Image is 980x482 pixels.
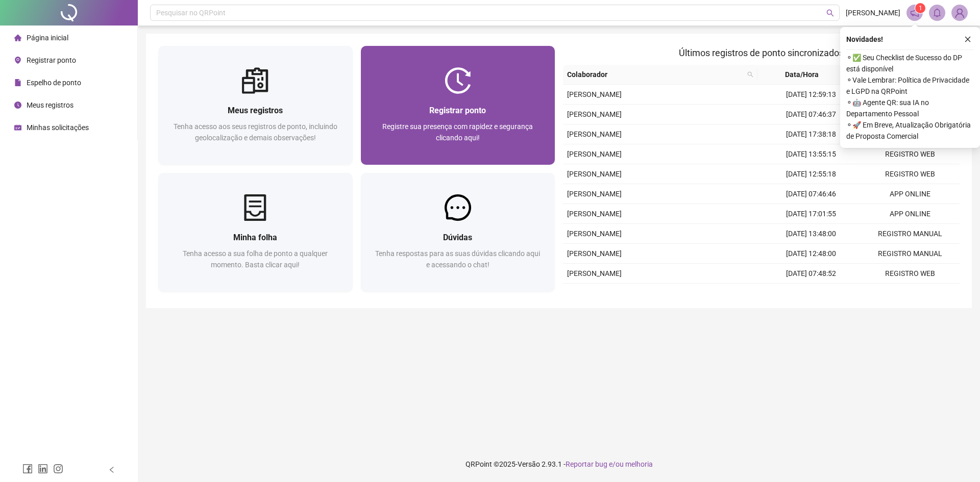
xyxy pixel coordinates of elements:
span: Registrar ponto [27,56,76,64]
span: home [14,34,21,41]
td: [DATE] 17:01:55 [762,204,861,224]
span: ⚬ 🤖 Agente QR: sua IA no Departamento Pessoal [846,97,974,119]
span: ⚬ 🚀 Em Breve, Atualização Obrigatória de Proposta Comercial [846,119,974,142]
span: [PERSON_NAME] [567,150,622,158]
td: [DATE] 13:55:15 [762,144,861,164]
td: REGISTRO WEB [861,264,960,284]
td: REGISTRO WEB [861,164,960,184]
span: file [14,79,21,86]
span: Registre sua presença com rapidez e segurança clicando aqui! [382,122,533,142]
td: REGISTRO MANUAL [861,244,960,264]
span: schedule [14,124,21,131]
span: Data/Hora [762,69,843,80]
span: [PERSON_NAME] [567,210,622,218]
span: Tenha respostas para as suas dúvidas clicando aqui e acessando o chat! [375,249,540,269]
td: [DATE] 07:46:37 [762,105,861,124]
a: Registrar pontoRegistre sua presença com rapidez e segurança clicando aqui! [361,46,555,165]
span: [PERSON_NAME] [846,7,900,18]
span: [PERSON_NAME] [567,269,622,277]
td: [DATE] 07:48:52 [762,264,861,284]
span: notification [910,8,919,17]
span: ⚬ Vale Lembrar: Política de Privacidade e LGPD na QRPoint [846,74,974,97]
span: facebook [22,464,33,474]
td: [DATE] 12:59:13 [762,85,861,105]
span: Versão [518,460,540,468]
span: Meus registros [27,101,73,109]
span: [PERSON_NAME] [567,170,622,178]
span: instagram [53,464,63,474]
span: left [108,466,115,473]
td: [DATE] 12:55:18 [762,164,861,184]
span: Minhas solicitações [27,123,89,132]
a: DúvidasTenha respostas para as suas dúvidas clicando aqui e acessando o chat! [361,173,555,292]
span: Minha folha [233,233,277,242]
span: Novidades ! [846,34,883,45]
span: [PERSON_NAME] [567,130,622,138]
span: search [826,9,834,17]
td: [DATE] 13:48:00 [762,224,861,244]
span: search [745,67,755,82]
td: [DATE] 17:39:03 [762,284,861,303]
span: Reportar bug e/ou melhoria [566,460,653,468]
span: linkedin [38,464,48,474]
td: APP ONLINE [861,204,960,224]
span: ⚬ ✅ Seu Checklist de Sucesso do DP está disponível [846,52,974,74]
th: Data/Hora [757,65,855,85]
span: [PERSON_NAME] [567,230,622,238]
span: close [964,36,971,43]
span: [PERSON_NAME] [567,110,622,118]
td: [DATE] 12:48:00 [762,244,861,264]
span: environment [14,57,21,64]
span: Página inicial [27,34,68,42]
span: Espelho de ponto [27,79,81,87]
span: Tenha acesso aos seus registros de ponto, incluindo geolocalização e demais observações! [174,122,337,142]
span: Dúvidas [443,233,472,242]
span: clock-circle [14,102,21,109]
span: [PERSON_NAME] [567,190,622,198]
sup: 1 [915,3,925,13]
td: REGISTRO WEB [861,284,960,303]
a: Meus registrosTenha acesso aos seus registros de ponto, incluindo geolocalização e demais observa... [158,46,353,165]
span: [PERSON_NAME] [567,90,622,98]
a: Minha folhaTenha acesso a sua folha de ponto a qualquer momento. Basta clicar aqui! [158,173,353,292]
footer: QRPoint © 2025 - 2.93.1 - [138,446,980,482]
span: search [747,71,753,78]
td: [DATE] 17:38:18 [762,124,861,144]
span: Últimos registros de ponto sincronizados [679,47,844,58]
td: REGISTRO MANUAL [861,224,960,244]
span: [PERSON_NAME] [567,249,622,258]
span: Colaborador [567,69,743,80]
td: REGISTRO WEB [861,144,960,164]
span: bell [933,8,942,17]
span: Registrar ponto [429,106,486,115]
td: APP ONLINE [861,184,960,204]
td: [DATE] 07:46:46 [762,184,861,204]
span: Meus registros [228,106,283,115]
span: Tenha acesso a sua folha de ponto a qualquer momento. Basta clicar aqui! [183,249,328,269]
img: 87287 [952,5,967,20]
span: 1 [919,5,922,12]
